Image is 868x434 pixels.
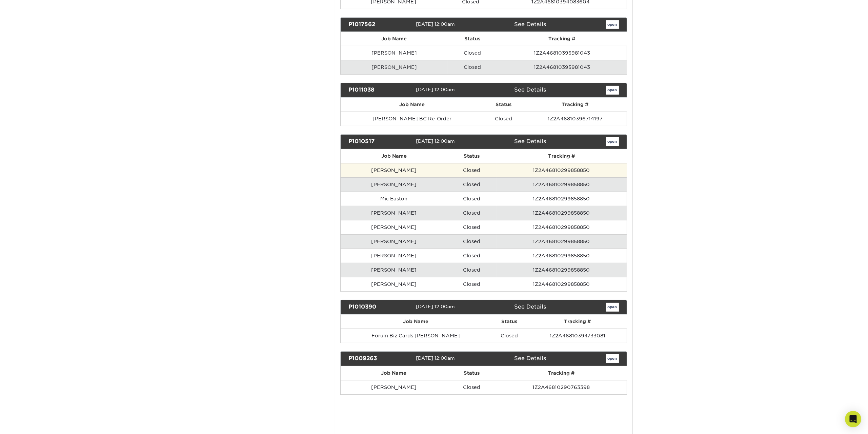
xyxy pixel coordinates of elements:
td: Closed [447,277,497,291]
td: 1Z2A46810395981043 [497,60,627,74]
div: P1010517 [343,137,416,146]
th: Status [484,98,524,112]
td: Closed [447,249,497,263]
td: Closed [447,206,497,220]
td: Closed [447,380,496,394]
td: 1Z2A46810299858850 [497,234,627,249]
a: See Details [514,86,546,93]
td: 1Z2A46810299858850 [497,192,627,206]
td: 1Z2A46810290763398 [496,380,626,394]
a: See Details [514,355,546,361]
th: Job Name [341,315,490,329]
div: P1011038 [343,86,416,95]
td: [PERSON_NAME] [341,177,447,192]
span: [DATE] 12:00am [416,304,455,309]
td: 1Z2A46810394733081 [528,329,627,343]
td: [PERSON_NAME] [341,163,447,177]
td: [PERSON_NAME] [341,277,447,291]
div: P1009263 [343,354,416,363]
th: Job Name [341,32,448,46]
td: Closed [484,112,524,126]
td: 1Z2A46810299858850 [497,177,627,192]
td: 1Z2A46810299858850 [497,249,627,263]
th: Job Name [341,98,484,112]
a: open [606,354,619,363]
td: Mic Easton [341,192,447,206]
td: 1Z2A46810299858850 [497,277,627,291]
iframe: Google Customer Reviews [2,413,58,432]
th: Tracking # [497,149,627,163]
th: Job Name [341,366,447,380]
td: [PERSON_NAME] [341,206,447,220]
td: 1Z2A46810396714197 [524,112,626,126]
div: P1010390 [343,303,416,312]
td: [PERSON_NAME] BC Re-Order [341,112,484,126]
td: 1Z2A46810299858850 [497,263,627,277]
td: Closed [447,220,497,234]
td: 1Z2A46810299858850 [497,220,627,234]
td: Closed [448,46,497,60]
a: See Details [514,21,546,27]
td: [PERSON_NAME] [341,249,447,263]
td: Closed [448,60,497,74]
div: P1017562 [343,20,416,29]
a: See Details [514,303,546,310]
span: [DATE] 12:00am [416,355,455,361]
td: Closed [490,329,528,343]
td: [PERSON_NAME] [341,46,448,60]
td: Closed [447,263,497,277]
td: [PERSON_NAME] [341,60,448,74]
td: Closed [447,177,497,192]
td: Closed [447,234,497,249]
span: [DATE] 12:00am [416,138,455,144]
th: Status [490,315,528,329]
th: Tracking # [528,315,627,329]
div: Open Intercom Messenger [845,411,861,427]
a: open [606,303,619,312]
th: Status [447,149,497,163]
th: Status [447,366,496,380]
td: Closed [447,192,497,206]
td: [PERSON_NAME] [341,263,447,277]
th: Status [448,32,497,46]
span: [DATE] 12:00am [416,87,455,93]
td: 1Z2A46810299858850 [497,206,627,220]
td: Forum Biz Cards [PERSON_NAME] [341,329,490,343]
td: 1Z2A46810299858850 [497,163,627,177]
td: [PERSON_NAME] [341,234,447,249]
a: See Details [514,138,546,144]
a: open [606,137,619,146]
a: open [606,20,619,29]
th: Tracking # [497,32,627,46]
th: Job Name [341,149,447,163]
td: [PERSON_NAME] [341,220,447,234]
td: 1Z2A46810395981043 [497,46,627,60]
span: [DATE] 12:00am [416,21,455,27]
td: Closed [447,163,497,177]
th: Tracking # [524,98,626,112]
td: [PERSON_NAME] [341,380,447,394]
th: Tracking # [496,366,626,380]
a: open [606,86,619,95]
